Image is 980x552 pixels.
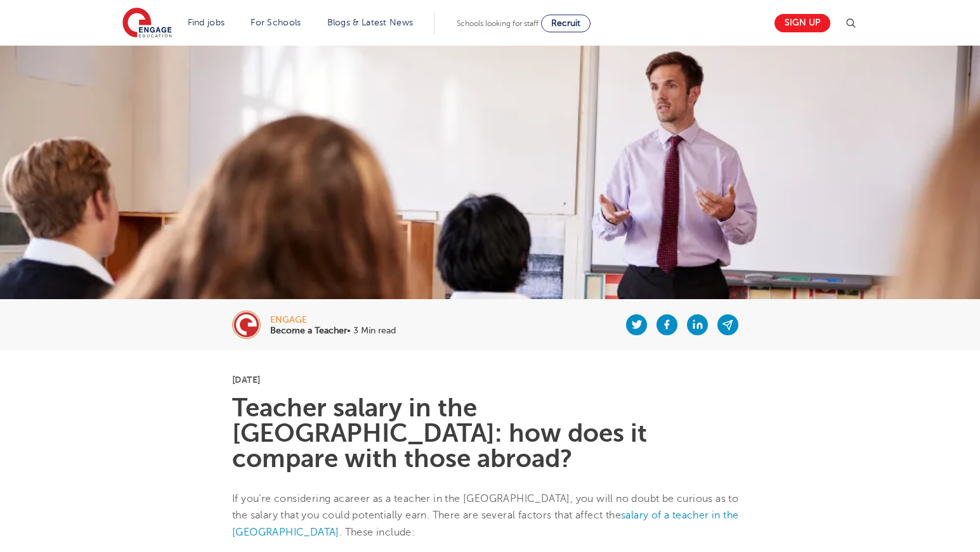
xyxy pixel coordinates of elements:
a: For Schools [251,18,301,27]
span: If you’re considering a [232,493,339,504]
a: salary of a teacher in the [GEOGRAPHIC_DATA] [232,510,738,537]
p: [DATE] [232,375,748,384]
a: Blogs & Latest News [327,18,414,27]
a: Recruit [541,15,591,32]
span: Schools looking for staff [457,19,539,28]
img: Engage Education [122,8,172,39]
p: • 3 Min read [270,326,396,335]
a: Sign up [774,14,830,32]
b: Become a Teacher [270,326,347,335]
span: career as a teacher in the [GEOGRAPHIC_DATA] [339,493,570,504]
div: engage [270,316,396,324]
span: Recruit [551,18,580,28]
a: Find jobs [188,18,225,27]
span: . These include: [339,527,415,538]
h1: Teacher salary in the [GEOGRAPHIC_DATA]: how does it compare with those abroad? [232,395,748,472]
